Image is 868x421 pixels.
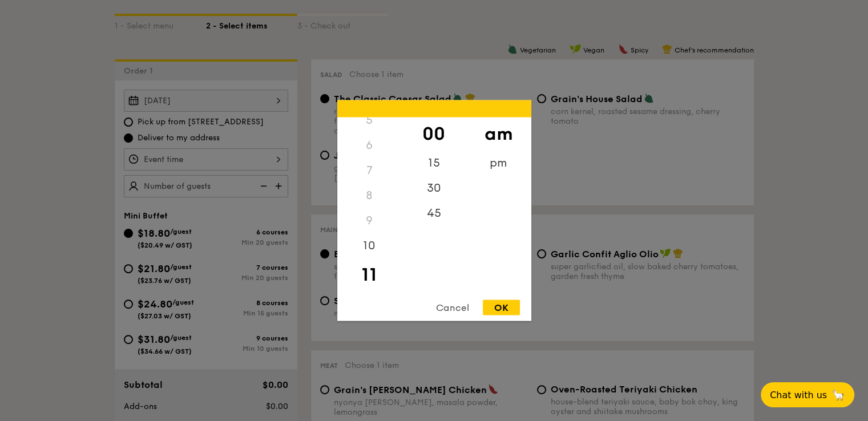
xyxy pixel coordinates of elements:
span: Chat with us [770,390,827,400]
div: 5 [337,108,402,133]
div: 7 [337,158,402,183]
div: 00 [402,118,466,151]
div: 15 [402,151,466,176]
div: 6 [337,133,402,158]
button: Chat with us🦙 [761,382,854,407]
div: 9 [337,208,402,233]
span: 🦙 [831,388,845,402]
div: Cancel [425,300,481,315]
div: 10 [337,233,402,258]
div: OK [483,300,520,315]
div: am [466,118,531,151]
div: 11 [337,258,402,292]
div: pm [466,151,531,176]
div: 30 [402,176,466,201]
div: 45 [402,201,466,226]
div: 8 [337,183,402,208]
